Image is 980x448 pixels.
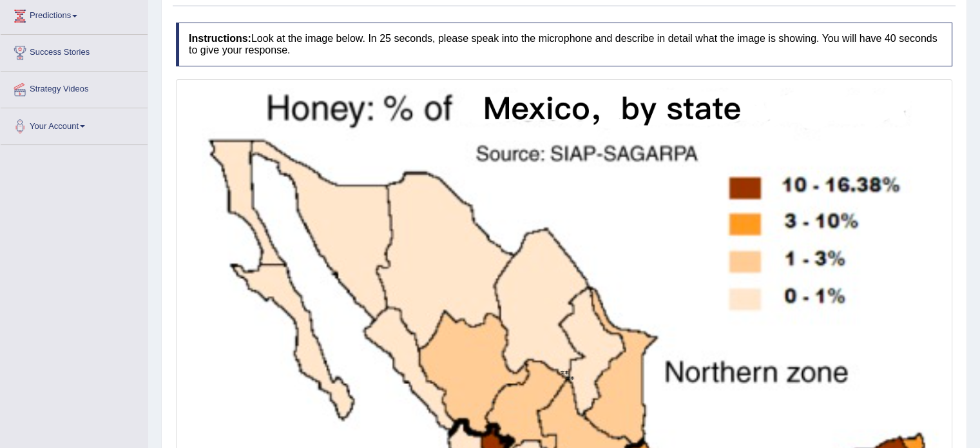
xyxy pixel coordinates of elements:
[1,35,148,67] a: Success Stories
[1,108,148,141] a: Your Account
[1,72,148,104] a: Strategy Videos
[189,33,251,44] b: Instructions:
[176,23,952,66] h4: Look at the image below. In 25 seconds, please speak into the microphone and describe in detail w...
